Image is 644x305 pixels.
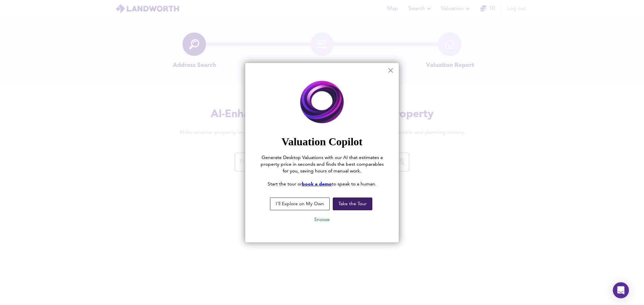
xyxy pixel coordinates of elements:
button: I'll Explore on My Own [270,198,330,210]
a: book a demo [302,182,332,186]
button: Snooze [309,214,335,226]
h2: Valuation Copilot [259,135,385,148]
button: Take the Tour [333,198,372,210]
div: Open Intercom Messenger [613,282,629,298]
button: Close [387,65,394,76]
span: Start the tour or [268,182,302,186]
span: to speak to a human. [332,182,376,186]
p: Generate Desktop Valuations with our AI that estimates a property price in seconds and finds the ... [259,155,385,174]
